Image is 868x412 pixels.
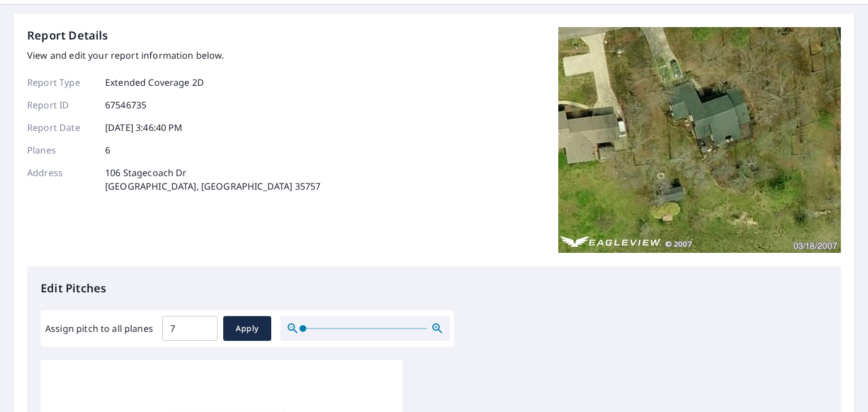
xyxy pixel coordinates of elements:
[27,121,95,134] p: Report Date
[27,143,95,157] p: Planes
[27,166,95,193] p: Address
[27,27,108,44] p: Report Details
[45,322,153,335] label: Assign pitch to all planes
[105,143,110,157] p: 6
[223,316,271,341] button: Apply
[162,313,218,344] input: 00.0
[27,76,95,89] p: Report Type
[232,322,262,336] span: Apply
[558,27,841,253] img: Top image
[27,49,320,62] p: View and edit your report information below.
[105,76,204,89] p: Extended Coverage 2D
[41,280,827,297] p: Edit Pitches
[105,121,183,134] p: [DATE] 3:46:40 PM
[105,98,146,112] p: 67546735
[27,98,95,112] p: Report ID
[105,166,320,193] p: 106 Stagecoach Dr [GEOGRAPHIC_DATA], [GEOGRAPHIC_DATA] 35757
